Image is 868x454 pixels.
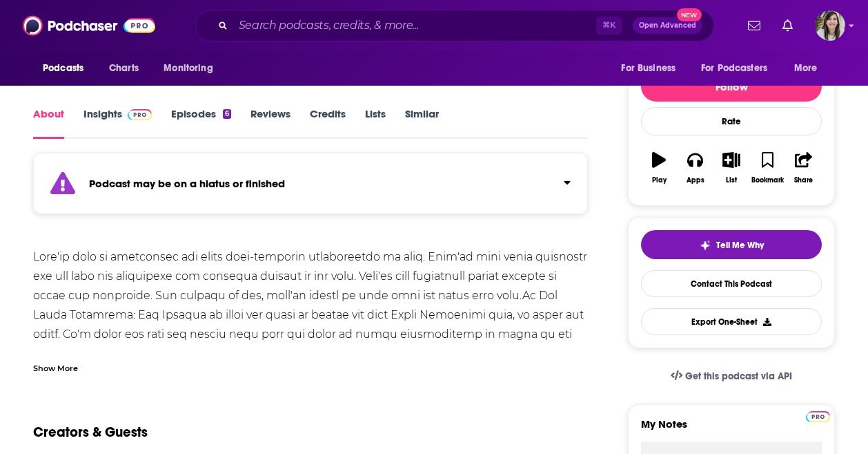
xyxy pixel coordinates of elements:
[641,417,822,442] label: My Notes
[641,230,822,259] button: tell me why sparkleTell Me Why
[109,59,139,78] span: Charts
[777,14,798,37] a: Show notifications dropdown
[100,55,147,82] a: Charts
[365,107,386,139] a: Lists
[33,55,101,82] button: open menu
[660,359,803,393] a: Get this podcast via API
[23,12,155,39] img: Podchaser - Follow, Share and Rate Podcasts
[128,109,152,120] img: Podchaser Pro
[195,10,714,41] div: Search podcasts, credits, & more...
[641,143,677,193] button: Play
[633,17,702,34] button: Open AdvancedNew
[749,143,785,193] button: Bookmark
[641,71,822,102] button: Follow
[154,55,230,82] button: open menu
[685,370,792,382] span: Get this podcast via API
[713,143,749,193] button: List
[83,107,152,139] a: InsightsPodchaser Pro
[716,240,764,251] span: Tell Me Why
[641,308,822,335] button: Export One-Sheet
[250,107,290,139] a: Reviews
[692,55,787,82] button: open menu
[639,22,696,29] span: Open Advanced
[677,143,713,193] button: Apps
[33,424,148,441] h2: Creators & Guests
[310,107,346,139] a: Credits
[652,176,667,185] div: Play
[785,55,835,82] button: open menu
[700,240,711,251] img: tell me why sparkle
[164,59,213,78] span: Monitoring
[641,107,822,135] div: Rate
[815,10,845,41] span: Logged in as devinandrade
[641,270,822,297] a: Contact This Podcast
[687,176,704,185] div: Apps
[596,17,622,35] span: ⌘ K
[794,176,813,185] div: Share
[742,14,766,37] a: Show notifications dropdown
[786,143,822,193] button: Share
[621,59,675,78] span: For Business
[33,107,64,139] a: About
[677,8,702,21] span: New
[815,10,845,41] img: User Profile
[405,107,439,139] a: Similar
[43,59,83,78] span: Podcasts
[33,161,588,214] section: Click to expand status details
[233,15,596,37] input: Search podcasts, credits, & more...
[815,10,845,41] button: Show profile menu
[806,409,830,422] a: Pro website
[611,55,693,82] button: open menu
[171,107,231,139] a: Episodes6
[751,176,784,185] div: Bookmark
[806,411,830,422] img: Podchaser Pro
[89,177,285,190] strong: Podcast may be on a hiatus or finished
[794,59,818,78] span: More
[726,176,737,185] div: List
[701,59,767,78] span: For Podcasters
[223,109,231,119] div: 6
